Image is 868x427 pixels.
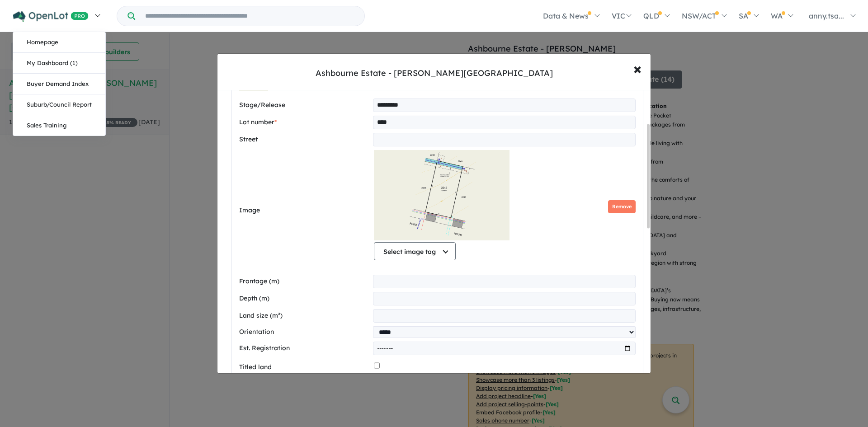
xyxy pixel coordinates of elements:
[239,117,369,128] label: Lot number
[239,343,369,354] label: Est. Registration
[239,362,370,373] label: Titled land
[13,115,105,136] a: Sales Training
[13,94,105,115] a: Suburb/Council Report
[316,67,553,79] div: Ashbourne Estate - [PERSON_NAME][GEOGRAPHIC_DATA]
[13,32,105,53] a: Homepage
[13,11,89,22] img: Openlot PRO Logo White
[13,74,105,94] a: Buyer Demand Index
[137,6,363,26] input: Try estate name, suburb, builder or developer
[239,100,369,111] label: Stage/Release
[239,276,369,287] label: Frontage (m)
[239,134,369,145] label: Street
[239,293,369,304] label: Depth (m)
[239,327,369,338] label: Orientation
[608,200,636,213] button: Remove
[809,11,844,20] span: anny.tsa...
[374,242,456,260] button: Select image tag
[374,150,509,240] img: Ashbourne Estate - Moss Vale - Lot 2242
[13,53,105,74] a: My Dashboard (1)
[239,205,370,216] label: Image
[633,59,642,78] span: ×
[239,310,369,321] label: Land size (m²)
